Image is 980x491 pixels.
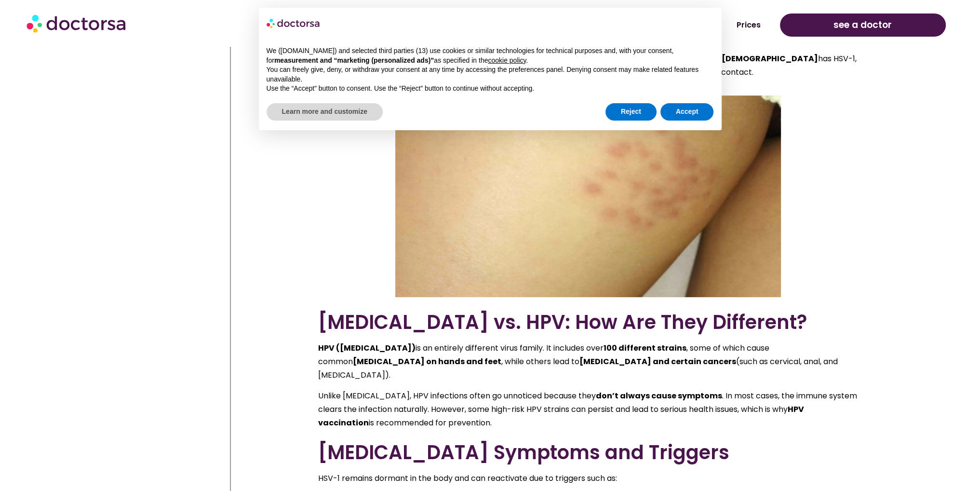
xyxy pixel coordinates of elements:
strong: 100 different strains [604,342,686,354]
p: You can freely give, deny, or withdraw your consent at any time by accessing the preferences pane... [267,65,714,84]
strong: HPV ([MEDICAL_DATA]) [318,342,416,354]
strong: HPV vaccination [318,404,804,428]
img: is cold sore hpv? [395,95,781,297]
a: Prices [727,14,770,36]
a: cookie policy [488,56,526,64]
p: Use the “Accept” button to consent. Use the “Reject” button to continue without accepting. [267,84,714,94]
p: HSV-1 remains dormant in the body and can reactivate due to triggers such as: [318,472,858,485]
span: see a doctor [833,17,892,33]
p: We ([DOMAIN_NAME]) and selected third parties (13) use cookies or similar technologies for techni... [267,46,714,65]
strong: [MEDICAL_DATA] and certain cancers [579,356,736,367]
img: logo [267,15,321,31]
p: Unlike [MEDICAL_DATA], HPV infections often go unnoticed because they . In most cases, the immune... [318,389,858,430]
h2: [MEDICAL_DATA] Symptoms and Triggers [318,441,858,464]
button: Learn more and customize [267,103,383,121]
strong: measurement and “marketing (personalized ads)” [274,56,434,64]
p: is an entirely different virus family. It includes over , some of which cause common , while othe... [318,341,858,382]
button: Accept [660,103,714,121]
a: see a doctor [780,14,946,37]
button: Reject [605,103,657,121]
strong: don’t always cause symptoms [596,390,722,401]
h2: [MEDICAL_DATA] vs. HPV: How Are They Different? [318,311,858,334]
strong: [MEDICAL_DATA] on hands and feet [353,356,501,367]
